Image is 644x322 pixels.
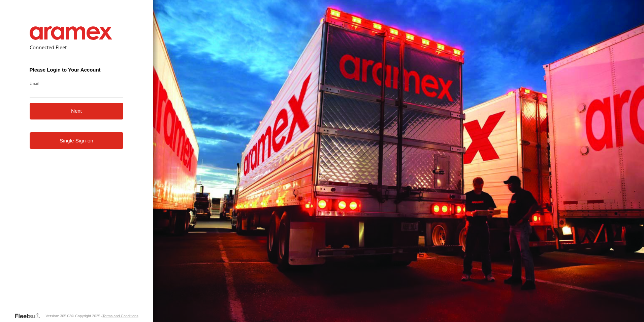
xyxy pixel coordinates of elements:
[45,314,71,318] div: Version: 305.03
[14,313,45,319] a: Visit our Website
[30,132,124,149] a: Single Sign-on
[102,314,138,318] a: Terms and Conditions
[30,103,124,119] button: Next
[30,26,112,40] img: Aramex
[30,67,124,73] h3: Please Login to Your Account
[30,81,124,86] label: Email
[71,314,138,318] div: © Copyright 2025 -
[30,44,124,51] h2: Connected Fleet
